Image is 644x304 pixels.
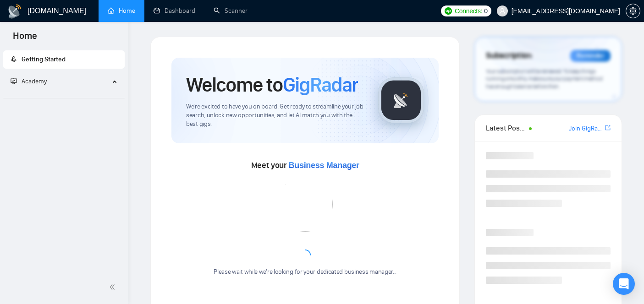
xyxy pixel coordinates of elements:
[154,7,195,15] a: dashboardDashboard
[251,160,359,170] span: Meet your
[486,48,531,64] span: Subscription
[283,72,358,97] span: GigRadar
[186,103,363,129] span: We're excited to have you on board. Get ready to streamline your job search, unlock new opportuni...
[378,77,424,123] img: gigradar-logo.png
[626,7,640,15] span: setting
[626,7,640,15] a: setting
[289,161,359,170] span: Business Manager
[605,124,611,132] a: export
[108,7,135,15] a: homeHome
[626,4,640,18] button: setting
[109,282,118,292] span: double-left
[11,56,17,62] span: rocket
[570,50,611,62] div: Reminder
[3,94,125,100] li: Academy Homepage
[7,4,22,19] img: logo
[214,7,248,15] a: searchScanner
[486,68,602,90] span: Your subscription will be renewed. To keep things running smoothly, make sure your payment method...
[22,55,66,63] span: Getting Started
[11,77,47,85] span: Academy
[22,77,47,85] span: Academy
[613,273,635,295] div: Open Intercom Messenger
[455,6,482,16] span: Connects:
[186,72,358,97] h1: Welcome to
[484,6,488,16] span: 0
[499,8,506,14] span: user
[445,7,452,15] img: upwork-logo.png
[11,78,17,84] span: fund-projection-screen
[208,268,402,277] div: Please wait while we're looking for your dedicated business manager...
[3,50,125,69] li: Getting Started
[569,124,603,134] a: Join GigRadar Slack Community
[6,29,44,49] span: Home
[486,122,526,134] span: Latest Posts from the GigRadar Community
[605,124,611,131] span: export
[278,177,333,232] img: error
[298,249,311,261] span: loading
